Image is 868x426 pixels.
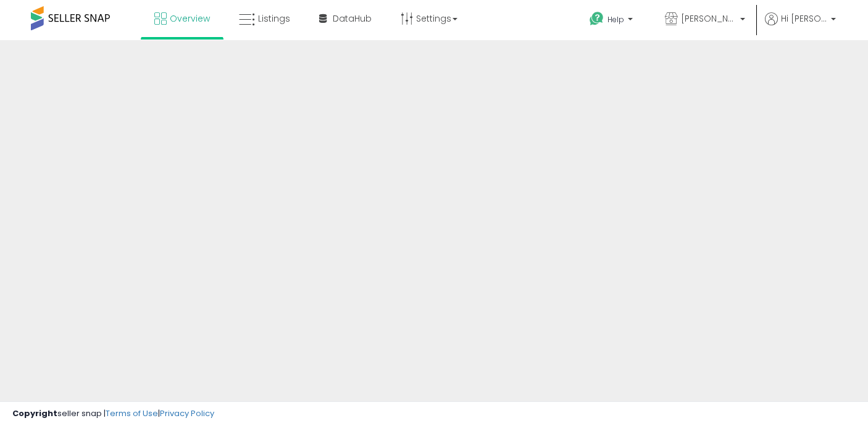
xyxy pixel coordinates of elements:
a: Help [580,2,645,40]
a: Terms of Use [106,407,158,419]
span: DataHub [333,12,372,25]
span: Overview [170,12,210,25]
div: seller snap | | [12,408,214,420]
span: [PERSON_NAME] [681,12,737,25]
span: Help [607,14,624,25]
i: Get Help [589,11,604,27]
span: Hi [PERSON_NAME] [781,12,827,25]
a: Hi [PERSON_NAME] [765,12,836,40]
a: Privacy Policy [160,407,214,419]
span: Listings [258,12,290,25]
strong: Copyright [12,407,57,419]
